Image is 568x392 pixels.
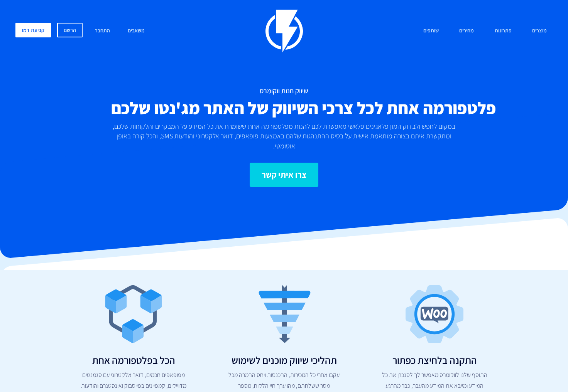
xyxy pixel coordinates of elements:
[111,121,457,151] p: במקום לחפש ולבדוק המון פלאגינים פלאשי מאפשרת לכם להנות מפלטפורמה אחת ששומרת את כל המידע על המבקרי...
[89,23,116,39] a: התחבר
[250,163,318,187] a: צרו איתי קשר
[526,23,553,39] a: מוצרים
[15,99,553,118] h2: פלטפורמה אחת לכל צרכי השיווק של האתר מג'נטו שלכם
[489,23,517,39] a: פתרונות
[64,355,203,366] h2: הכל בפלטפורמה אחת
[57,23,83,37] a: הרשם
[122,23,150,39] a: משאבים
[15,23,51,37] a: קביעת דמו
[418,23,445,39] a: שותפים
[365,355,504,366] h2: התקנה בלחיצת כפתור
[215,355,353,366] h2: תהליכי שיווק מוכנים לשימוש
[15,87,553,95] h1: שיווק חנות ווקומרס
[453,23,480,39] a: מחירים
